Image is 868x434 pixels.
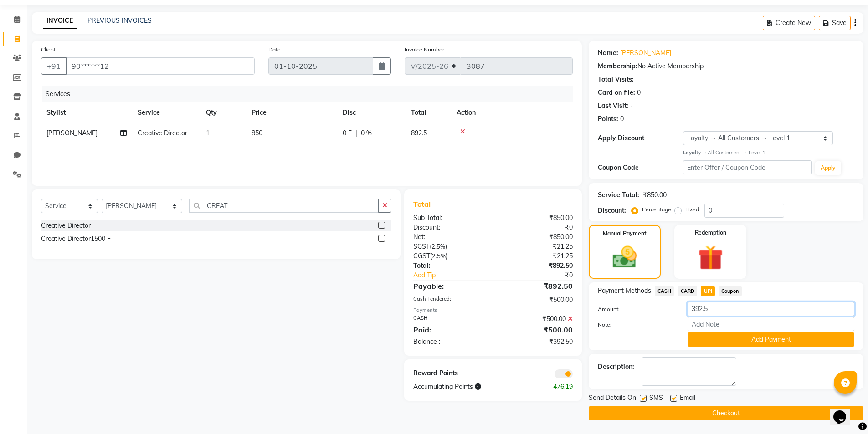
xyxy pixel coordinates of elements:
div: ₹392.50 [493,337,580,347]
div: Sub Total: [406,213,493,223]
th: Qty [200,102,246,123]
label: Invoice Number [405,46,444,54]
input: Add Note [688,317,854,331]
span: 850 [252,129,262,137]
div: Cash Tendered: [406,295,493,305]
th: Stylist [41,102,132,123]
input: Enter Offer / Coupon Code [683,160,812,174]
div: ₹892.50 [493,281,580,291]
label: Client [41,46,56,54]
span: Payment Methods [598,286,651,296]
button: Create New [763,16,815,30]
span: Total [413,199,434,209]
span: 0 F [343,128,352,138]
span: [PERSON_NAME] [46,129,98,137]
div: 476.19 [536,382,580,392]
label: Redemption [695,229,726,237]
div: ₹850.00 [493,232,580,242]
div: ₹500.00 [493,324,580,335]
div: Services [42,86,580,102]
div: - [630,101,633,111]
div: ₹500.00 [493,295,580,305]
img: _gift.svg [690,242,731,273]
span: Creative Director [138,129,187,137]
a: INVOICE [43,13,77,29]
div: Membership: [598,61,637,71]
div: ₹21.25 [493,251,580,261]
button: +91 [41,57,67,75]
th: Disc [337,102,406,123]
span: 892.5 [411,129,427,137]
a: [PERSON_NAME] [620,48,671,58]
div: Coupon Code [598,163,683,173]
div: 0 [620,114,624,124]
button: Apply [815,161,841,175]
th: Action [451,102,573,123]
label: Amount: [591,305,681,313]
div: Discount: [406,223,493,232]
div: Total: [406,261,493,271]
span: CARD [678,286,697,296]
label: Percentage [642,205,671,214]
span: CASH [655,286,674,296]
label: Fixed [685,205,699,214]
a: Add Tip [406,271,507,280]
div: Description: [598,362,634,372]
div: Discount: [598,206,626,215]
span: 2.5% [431,243,445,250]
div: Accumulating Points [406,382,536,392]
input: Amount [688,302,854,316]
div: Reward Points [406,368,493,378]
div: ( ) [406,242,493,251]
div: CASH [406,314,493,324]
div: Last Visit: [598,101,628,111]
div: Apply Discount [598,133,683,143]
div: Total Visits: [598,75,634,84]
div: 0 [637,88,641,97]
div: Service Total: [598,190,639,200]
button: Add Payment [688,332,854,347]
div: ₹0 [508,271,580,280]
span: CGST [413,252,430,260]
th: Service [132,102,200,123]
label: Note: [591,321,681,329]
div: Payable: [406,281,493,291]
span: 1 [206,129,210,137]
div: Net: [406,232,493,242]
img: _cash.svg [605,243,644,271]
span: Email [680,393,695,404]
div: ₹21.25 [493,242,580,251]
span: UPI [701,286,715,296]
div: Creative Director1500 F [41,234,111,244]
div: Card on file: [598,88,635,97]
div: ₹500.00 [493,314,580,324]
div: No Active Membership [598,61,854,71]
div: ₹892.50 [493,261,580,271]
span: SGST [413,242,430,250]
input: Search by Name/Mobile/Email/Code [66,57,255,75]
input: Search or Scan [189,199,379,213]
th: Price [246,102,337,123]
div: All Customers → Level 1 [683,149,854,157]
div: Paid: [406,324,493,335]
span: | [355,128,357,138]
div: Points: [598,114,618,124]
div: ₹850.00 [643,190,667,200]
button: Checkout [589,406,863,420]
div: ₹850.00 [493,213,580,223]
div: Payments [413,306,572,314]
span: 0 % [361,128,372,138]
strong: Loyalty → [683,149,707,156]
span: SMS [649,393,663,404]
div: Creative Director [41,221,91,230]
div: Balance : [406,337,493,347]
button: Save [819,16,851,30]
div: ( ) [406,251,493,261]
label: Manual Payment [603,230,647,238]
iframe: chat widget [830,398,859,425]
span: Coupon [719,286,742,296]
span: Send Details On [589,393,636,404]
span: 2.5% [432,252,446,260]
a: PREVIOUS INVOICES [87,16,152,25]
div: ₹0 [493,223,580,232]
